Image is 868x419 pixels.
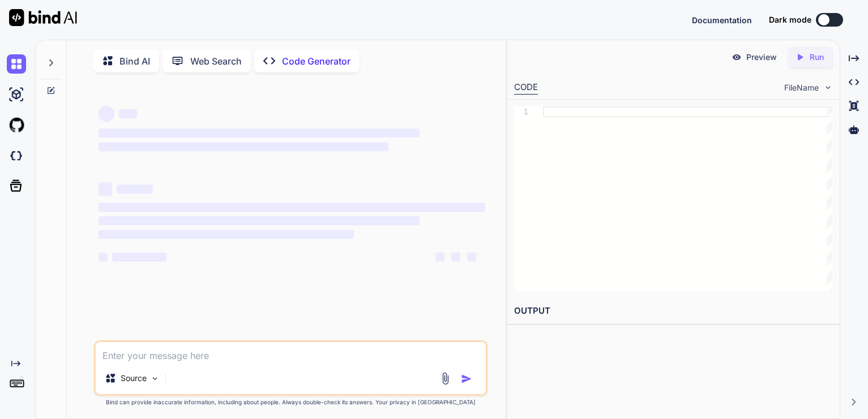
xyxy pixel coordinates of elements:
span: ‌ [99,230,354,239]
span: ‌ [435,253,444,262]
button: Documentation [692,14,752,26]
div: CODE [514,81,538,95]
img: chevron down [823,83,833,92]
span: ‌ [99,182,112,196]
p: Bind can provide inaccurate information, including about people. Always double-check its answers.... [94,398,488,407]
p: Run [810,52,824,63]
img: attachment [439,372,452,385]
p: Web Search [190,54,242,68]
p: Code Generator [282,54,350,68]
span: ‌ [99,142,389,151]
img: githubLight [7,116,26,135]
span: ‌ [99,253,108,262]
img: Bind AI [9,9,77,26]
span: ‌ [99,106,114,122]
img: Pick Models [150,374,160,383]
img: icon [461,373,472,384]
img: ai-studio [7,85,26,104]
h2: OUTPUT [507,298,839,324]
span: ‌ [99,216,420,225]
span: ‌ [119,109,137,118]
span: ‌ [467,253,476,262]
span: ‌ [451,253,460,262]
img: preview [732,52,742,62]
span: FileName [784,82,819,93]
img: chat [7,54,26,74]
span: Documentation [692,15,752,25]
span: ‌ [112,253,166,262]
div: 1 [514,106,528,117]
p: Preview [746,52,777,63]
span: ‌ [99,203,486,212]
p: Source [121,373,147,384]
span: ‌ [117,185,153,194]
img: darkCloudIdeIcon [7,146,26,165]
span: Dark mode [769,14,811,25]
p: Bind AI [119,54,150,68]
span: ‌ [99,129,420,138]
